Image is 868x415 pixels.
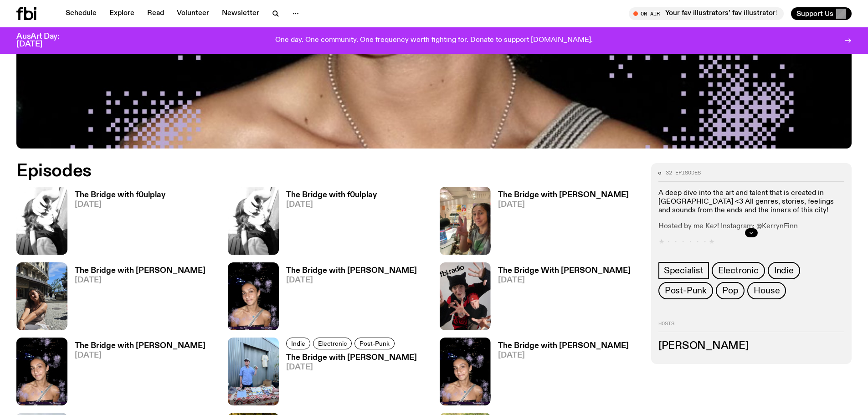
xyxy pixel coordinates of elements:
[318,340,347,347] span: Electronic
[67,191,165,255] a: The Bridge with f0ulplay[DATE]
[658,321,844,332] h2: Hosts
[498,191,629,199] h3: The Bridge with [PERSON_NAME]
[491,342,629,405] a: The Bridge with [PERSON_NAME][DATE]
[498,352,629,359] span: [DATE]
[286,191,377,199] h3: The Bridge with f0ulplay
[286,364,417,371] span: [DATE]
[286,201,377,209] span: [DATE]
[75,352,205,359] span: [DATE]
[216,7,265,20] a: Newsletter
[747,282,786,299] a: House
[629,7,784,20] button: On AirYour fav illustrators’ fav illustrator!
[75,267,205,275] h3: The Bridge with [PERSON_NAME]
[75,277,205,284] span: [DATE]
[722,286,738,296] span: Pop
[16,163,570,179] h2: Episodes
[796,10,833,18] span: Support Us
[718,266,759,276] span: Electronic
[666,170,701,175] span: 32 episodes
[286,354,417,362] h3: The Bridge with [PERSON_NAME]
[279,354,417,405] a: The Bridge with [PERSON_NAME][DATE]
[275,36,593,45] p: One day. One community. One frequency worth fighting for. Donate to support [DOMAIN_NAME].
[665,286,707,296] span: Post-Punk
[291,340,305,347] span: Indie
[658,262,709,279] a: Specialist
[498,277,631,284] span: [DATE]
[313,338,352,349] a: Electronic
[60,7,102,20] a: Schedule
[774,266,794,276] span: Indie
[171,7,215,20] a: Volunteer
[67,342,205,405] a: The Bridge with [PERSON_NAME][DATE]
[791,7,852,20] button: Support Us
[658,341,844,351] h3: [PERSON_NAME]
[491,191,629,255] a: The Bridge with [PERSON_NAME][DATE]
[286,338,310,349] a: Indie
[354,338,395,349] a: Post-Punk
[279,191,377,255] a: The Bridge with f0ulplay[DATE]
[75,191,165,199] h3: The Bridge with f0ulplay
[664,266,704,276] span: Specialist
[75,201,165,209] span: [DATE]
[279,267,417,330] a: The Bridge with [PERSON_NAME][DATE]
[498,342,629,350] h3: The Bridge with [PERSON_NAME]
[498,267,631,275] h3: The Bridge With [PERSON_NAME]
[286,277,417,284] span: [DATE]
[716,282,745,299] a: Pop
[286,267,417,275] h3: The Bridge with [PERSON_NAME]
[658,282,713,299] a: Post-Punk
[658,189,844,215] p: A deep dive into the art and talent that is created in [GEOGRAPHIC_DATA] <3 All genres, stories, ...
[67,267,205,330] a: The Bridge with [PERSON_NAME][DATE]
[768,262,800,279] a: Indie
[498,201,629,209] span: [DATE]
[712,262,765,279] a: Electronic
[360,340,390,347] span: Post-Punk
[142,7,169,20] a: Read
[104,7,140,20] a: Explore
[75,342,205,350] h3: The Bridge with [PERSON_NAME]
[491,267,631,330] a: The Bridge With [PERSON_NAME][DATE]
[16,33,75,48] h3: AusArt Day: [DATE]
[754,286,780,296] span: House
